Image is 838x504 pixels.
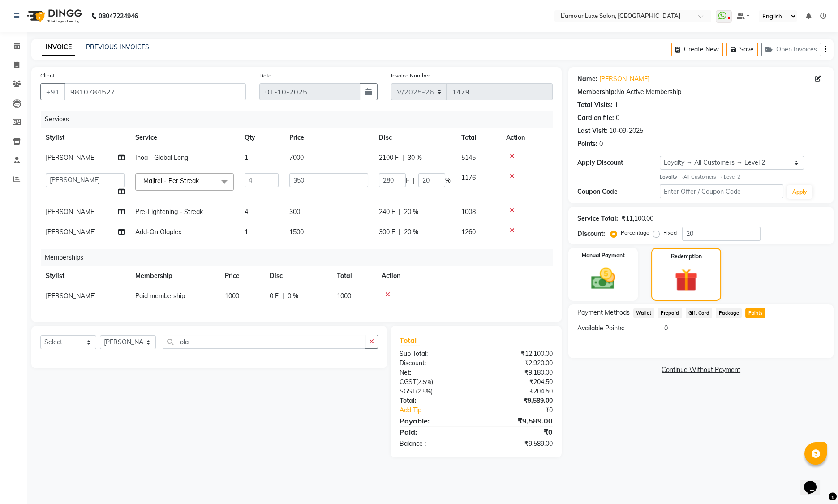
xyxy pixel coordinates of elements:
[400,336,420,345] span: Total
[288,291,298,301] span: 0 %
[135,228,181,236] span: Add-On Olaplex
[143,177,199,185] span: Majirel - Per Streak
[289,154,304,162] span: 7000
[374,128,456,148] th: Disc
[686,308,713,318] span: Gift Card
[671,252,702,261] label: Redemption
[130,266,219,286] th: Membership
[400,378,416,386] span: CGST
[476,396,559,406] div: ₹9,589.00
[393,349,476,359] div: Sub Total:
[787,185,812,199] button: Apply
[135,208,203,216] span: Pre-Lightening - Streak
[282,291,284,301] span: |
[163,335,365,349] input: Search
[41,249,559,266] div: Memberships
[476,427,559,437] div: ₹0
[40,72,55,80] label: Client
[577,187,660,196] div: Coupon Code
[577,139,597,149] div: Points:
[40,266,130,286] th: Stylist
[577,308,630,317] span: Payment Methods
[135,292,185,300] span: Paid membership
[445,176,451,185] span: %
[219,266,264,286] th: Price
[800,468,829,495] iframe: chat widget
[376,266,553,286] th: Action
[284,128,374,148] th: Price
[408,153,422,162] span: 30 %
[660,184,783,198] input: Enter Offer / Coupon Code
[461,208,476,216] span: 1008
[577,229,605,239] div: Discount:
[476,368,559,377] div: ₹9,180.00
[761,43,821,56] button: Open Invoices
[404,227,418,237] span: 20 %
[577,158,660,167] div: Apply Discount
[393,427,476,437] div: Paid:
[658,308,682,318] span: Prepaid
[476,349,559,359] div: ₹12,100.00
[615,100,618,110] div: 1
[671,43,723,56] button: Create New
[199,177,203,185] a: x
[86,43,149,51] a: PREVIOUS INVOICES
[393,396,476,406] div: Total:
[393,406,490,415] a: Add Tip
[599,139,603,149] div: 0
[46,154,96,162] span: [PERSON_NAME]
[476,387,559,396] div: ₹204.50
[476,377,559,387] div: ₹204.50
[577,87,825,97] div: No Active Membership
[99,4,138,29] b: 08047224946
[456,128,501,148] th: Total
[46,228,96,236] span: [PERSON_NAME]
[599,74,649,84] a: [PERSON_NAME]
[570,365,832,375] a: Continue Without Payment
[716,308,742,318] span: Package
[413,176,415,185] span: |
[726,43,758,56] button: Save
[616,113,619,123] div: 0
[571,324,658,333] div: Available Points:
[391,72,430,80] label: Invoice Number
[289,208,300,216] span: 300
[501,128,553,148] th: Action
[259,72,271,80] label: Date
[379,207,395,217] span: 240 F
[404,207,418,217] span: 20 %
[270,291,279,301] span: 0 F
[609,126,643,136] div: 10-09-2025
[40,83,65,100] button: +91
[23,4,84,29] img: logo
[245,208,248,216] span: 4
[406,176,409,185] span: F
[667,266,705,295] img: _gift.svg
[379,227,395,237] span: 300 F
[577,214,618,223] div: Service Total:
[621,229,649,237] label: Percentage
[41,111,559,128] div: Services
[46,208,96,216] span: [PERSON_NAME]
[476,439,559,448] div: ₹9,589.00
[584,265,623,292] img: _cash.svg
[663,229,677,237] label: Fixed
[490,406,559,415] div: ₹0
[264,266,331,286] th: Disc
[476,359,559,368] div: ₹2,920.00
[577,87,616,97] div: Membership:
[393,387,476,396] div: ( )
[399,227,400,237] span: |
[393,368,476,377] div: Net:
[393,415,476,426] div: Payable:
[245,228,248,236] span: 1
[135,154,188,162] span: Inoa - Global Long
[42,39,75,56] a: INVOICE
[633,308,654,318] span: Wallet
[417,388,431,395] span: 2.5%
[461,228,476,236] span: 1260
[64,83,246,100] input: Search by Name/Mobile/Email/Code
[379,153,399,162] span: 2100 F
[289,228,304,236] span: 1500
[418,378,431,385] span: 2.5%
